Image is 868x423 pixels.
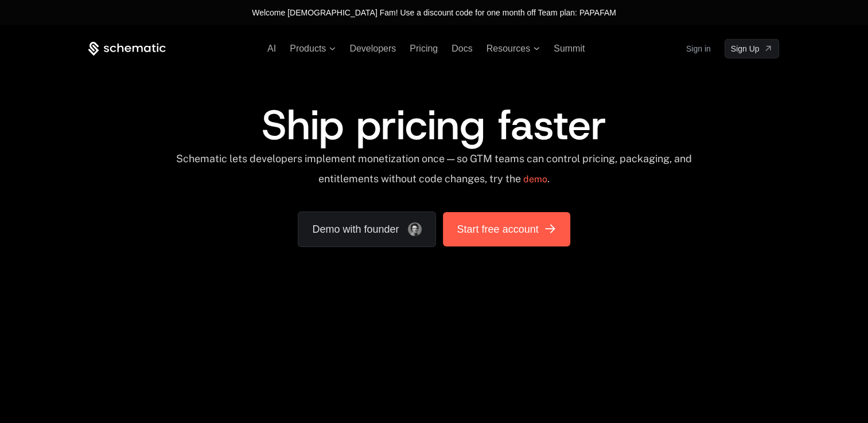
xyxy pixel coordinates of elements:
div: Schematic lets developers implement monetization once — so GTM teams can control pricing, packagi... [175,152,693,193]
div: Welcome [DEMOGRAPHIC_DATA] Fam! Use a discount code for one month off Team plan: PAPAFAM [252,7,616,18]
a: Developers [349,44,396,53]
span: Sign Up [731,43,760,54]
a: AI [267,44,276,53]
a: Summit [554,44,585,53]
span: Start free account [457,221,538,237]
a: Sign in [686,40,711,58]
a: [object Object] [443,212,570,246]
img: Founder [408,222,422,236]
a: Demo with founder, ,[object Object] [298,211,436,247]
span: Products [290,44,326,54]
span: Resources [486,43,530,53]
a: demo [523,166,547,193]
a: Pricing [410,44,438,53]
a: Docs [451,44,472,53]
a: [object Object] [725,39,780,58]
span: Ship pricing faster [262,97,606,152]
